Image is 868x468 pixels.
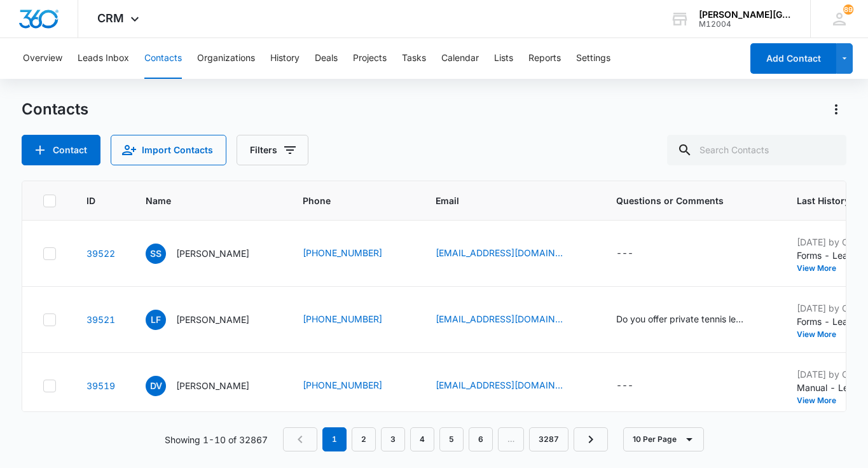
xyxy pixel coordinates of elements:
button: View More [797,265,845,272]
button: Add Contact [22,135,100,165]
span: Questions or Comments [616,194,766,207]
p: [PERSON_NAME] [176,379,249,392]
a: Page 3 [381,427,405,451]
button: Import Contacts [111,135,226,165]
div: Email - Daniellevoetberg@gmail.com - Select to Edit Field [436,378,586,394]
div: Phone - +1 (425) 598-3262 - Select to Edit Field [303,378,405,394]
a: Navigate to contact details page for Lexi Fong [86,314,115,325]
div: --- [616,378,633,394]
button: History [270,38,300,79]
a: Page 4 [410,427,434,451]
button: Calendar [441,38,479,79]
span: 89 [843,4,853,15]
div: Name - Sloane Sambuco - Select to Edit Field [146,244,272,264]
button: Projects [353,38,387,79]
div: Email - lexi.m.328@gmail.com - Select to Edit Field [436,312,586,327]
div: account id [699,20,792,29]
div: account name [699,10,792,20]
p: [PERSON_NAME] [176,313,249,326]
div: Do you offer private tennis lessons at your Bellevue or [GEOGRAPHIC_DATA], [GEOGRAPHIC_DATA] loca... [616,312,743,326]
button: Filters [237,135,308,165]
a: [EMAIL_ADDRESS][DOMAIN_NAME] [436,312,563,326]
span: Name [146,194,254,207]
span: SS [146,244,166,264]
p: [PERSON_NAME] [176,247,249,260]
a: [EMAIL_ADDRESS][DOMAIN_NAME] [436,246,563,259]
a: Page 2 [352,427,376,451]
span: DV [146,376,166,396]
div: Email - sloanescs@gmail.com - Select to Edit Field [436,246,586,261]
input: Search Contacts [667,135,846,165]
button: Add Contact [750,43,836,74]
a: Navigate to contact details page for Sloane Sambuco [86,248,115,259]
div: Questions or Comments - Do you offer private tennis lessons at your Bellevue or Redmond, WA locat... [616,312,766,327]
button: Organizations [197,38,255,79]
div: Name - Lexi Fong - Select to Edit Field [146,310,272,330]
a: [PHONE_NUMBER] [303,378,382,392]
a: [PHONE_NUMBER] [303,246,382,259]
div: Questions or Comments - - Select to Edit Field [616,378,656,394]
a: Page 3287 [529,427,568,451]
nav: Pagination [283,427,608,451]
h1: Contacts [22,100,88,119]
div: Phone - (434) 906-7665 - Select to Edit Field [303,312,405,327]
button: Settings [576,38,610,79]
span: Phone [303,194,387,207]
button: Lists [494,38,513,79]
em: 1 [322,427,347,451]
a: [EMAIL_ADDRESS][DOMAIN_NAME] [436,378,563,392]
a: [PHONE_NUMBER] [303,312,382,326]
button: Deals [315,38,338,79]
button: Tasks [402,38,426,79]
button: View More [797,397,845,404]
div: Name - Danielle Voetberg - Select to Edit Field [146,376,272,396]
span: LF [146,310,166,330]
p: Showing 1-10 of 32867 [165,433,268,446]
div: Questions or Comments - - Select to Edit Field [616,246,656,261]
button: Contacts [144,38,182,79]
div: notifications count [843,4,853,15]
a: Next Page [574,427,608,451]
span: CRM [97,11,124,25]
button: 10 Per Page [623,427,704,451]
button: Leads Inbox [78,38,129,79]
button: View More [797,331,845,338]
button: Reports [528,38,561,79]
div: --- [616,246,633,261]
button: Overview [23,38,62,79]
a: Navigate to contact details page for Danielle Voetberg [86,380,115,391]
span: ID [86,194,97,207]
button: Actions [826,99,846,120]
div: Phone - (917) 834-1001 - Select to Edit Field [303,246,405,261]
a: Page 5 [439,427,464,451]
a: Page 6 [469,427,493,451]
span: Email [436,194,567,207]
